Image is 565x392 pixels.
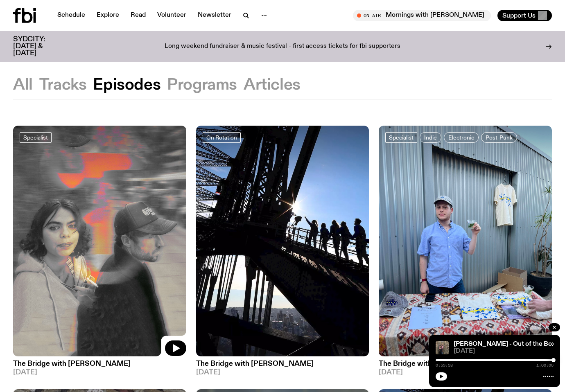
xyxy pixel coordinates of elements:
a: Indie [420,132,441,143]
a: The Bridge with [PERSON_NAME][DATE] [13,356,186,376]
a: On Rotation [203,132,241,143]
span: Specialist [23,134,48,140]
h3: The Bridge with [PERSON_NAME] [379,360,552,367]
span: Post-Punk [486,134,513,140]
img: Kate Saap & Jenn Tran [436,341,449,354]
img: People climb Sydney's Harbour Bridge [196,126,369,356]
span: [DATE] [13,369,186,376]
span: On Rotation [206,134,237,140]
a: Read [126,10,151,21]
button: All [13,78,33,92]
a: Specialist [20,132,52,143]
h3: The Bridge with [PERSON_NAME] [196,360,369,367]
a: Volunteer [152,10,191,21]
span: Support Us [502,12,536,19]
a: Electronic [444,132,479,143]
span: Electronic [448,134,474,140]
p: Long weekend fundraiser & music festival - first access tickets for fbi supporters [165,43,400,50]
a: The Bridge with [PERSON_NAME][DATE] [196,356,369,376]
span: Indie [424,134,437,140]
span: [DATE] [379,369,552,376]
span: Specialist [389,134,414,140]
span: [DATE] [196,369,369,376]
span: 0:59:58 [436,363,453,367]
button: Programs [167,78,237,92]
button: On AirMornings with [PERSON_NAME] [353,10,491,21]
a: [PERSON_NAME] - Out of the Box [454,341,555,347]
a: Schedule [52,10,90,21]
button: Articles [244,78,301,92]
a: Newsletter [193,10,236,21]
a: Post-Punk [481,132,517,143]
span: 1:00:00 [536,363,554,367]
h3: The Bridge with [PERSON_NAME] [13,360,186,367]
a: The Bridge with [PERSON_NAME][DATE] [379,356,552,376]
h3: SYDCITY: [DATE] & [DATE] [13,36,66,57]
a: Explore [92,10,124,21]
button: Tracks [39,78,87,92]
a: Specialist [385,132,417,143]
span: [DATE] [454,348,554,354]
button: Support Us [497,10,552,21]
button: Episodes [93,78,160,92]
